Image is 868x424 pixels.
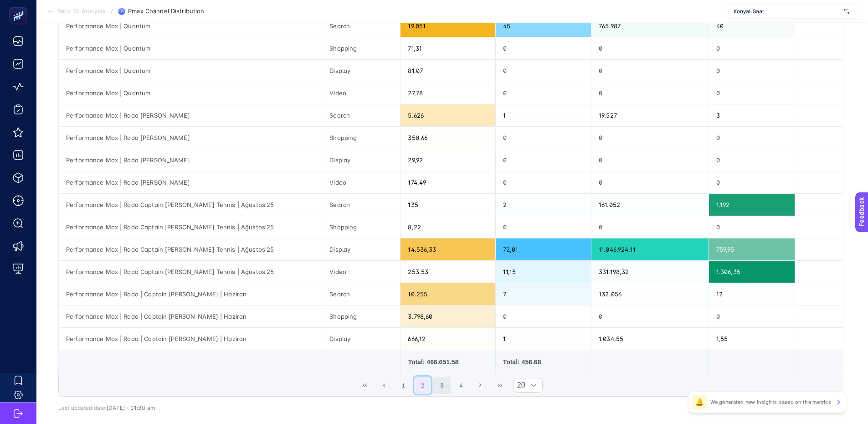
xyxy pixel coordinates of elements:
div: 0 [591,216,709,238]
div: 765.987 [591,15,709,37]
div: 0 [591,60,709,82]
div: 0 [496,82,591,104]
span: Konyalı Saat [734,8,840,15]
div: 161.052 [591,194,709,216]
div: 1 [496,328,591,350]
button: Next Page [472,377,489,394]
p: We generated new insights based on the metrics [710,398,831,406]
span: Pmax Channel Distribution [128,8,204,15]
button: 1 [395,377,412,394]
img: svg%3e [844,7,849,16]
div: 759,95 [709,238,795,260]
div: 72,01 [496,238,591,260]
div: 7 [496,283,591,305]
span: Last updated date: [58,404,107,411]
div: Display [322,149,400,171]
span: Back To Analysis [57,8,105,15]
div: 0 [709,37,795,59]
div: Display [322,238,400,260]
div: 0 [709,82,795,104]
div: Total: 456.68 [503,357,584,367]
div: Performance Max | Quantum [59,15,322,37]
div: Performance Max | Rado Captain [PERSON_NAME] Tennis | Ağustos'25 [59,194,322,216]
div: 1.306,35 [709,261,795,283]
div: Search [322,194,400,216]
div: Performance Max | Rado Captain [PERSON_NAME] Tennis | Ağustos'25 [59,238,322,260]
div: Performance Max | Rado [PERSON_NAME] [59,149,322,171]
div: 0 [591,149,709,171]
div: Video [322,261,400,283]
div: 1 [496,104,591,126]
div: 666,12 [401,328,495,350]
div: 0 [591,171,709,193]
div: Video [322,82,400,104]
div: Display [322,60,400,82]
div: 19.527 [591,104,709,126]
div: 3 [709,104,795,126]
div: 0 [709,171,795,193]
button: Previous Page [375,377,393,394]
div: 0 [709,149,795,171]
div: 0 [591,127,709,149]
div: 0 [496,127,591,149]
button: First Page [356,377,374,394]
div: 27,78 [401,82,495,104]
div: 1.192 [709,194,795,216]
div: 0 [496,60,591,82]
div: 14.536,33 [401,238,495,260]
div: 45 [496,15,591,37]
div: 11,15 [496,261,591,283]
div: Search [322,15,400,37]
span: / [111,7,113,15]
div: 🔔 [692,395,707,409]
div: 0 [496,37,591,59]
div: Performance Max | Quantum [59,37,322,59]
span: Rows per page [514,378,525,392]
button: 2 [414,377,431,394]
div: 0 [591,82,709,104]
div: Performance Max | Rado [PERSON_NAME] [59,127,322,149]
div: Video [322,171,400,193]
div: 5.626 [401,104,495,126]
div: Shopping [322,216,400,238]
div: 0 [709,305,795,327]
div: Search [322,104,400,126]
div: 12 [709,283,795,305]
div: Performance Max | Rado Captain [PERSON_NAME] Tennis | Ağustos'25 [59,216,322,238]
div: Display [322,328,400,350]
div: 1,55 [709,328,795,350]
div: 71,31 [401,37,495,59]
div: Shopping [322,37,400,59]
div: 81,07 [401,60,495,82]
div: 40 [709,15,795,37]
div: 0 [496,216,591,238]
div: 11.046.924,11 [591,238,709,260]
div: 0 [709,60,795,82]
button: 4 [452,377,470,394]
div: 10.255 [401,283,495,305]
div: Performance Max | Quantum [59,60,322,82]
div: 350,66 [401,127,495,149]
div: Performance Max | Rado [PERSON_NAME] [59,104,322,126]
div: 0 [709,216,795,238]
div: 29,92 [401,149,495,171]
div: 0 [709,127,795,149]
div: Performance Max | Rado | Captain [PERSON_NAME] | Haziran [59,305,322,327]
div: 8,22 [401,216,495,238]
div: Performance Max | Rado | Captain [PERSON_NAME] | Haziran [59,328,322,350]
div: Performance Max | Rado Captain [PERSON_NAME] Tennis | Ağustos'25 [59,261,322,283]
div: Total: 466.651.58 [408,357,488,367]
div: Shopping [322,305,400,327]
div: 132.056 [591,283,709,305]
div: 0 [496,171,591,193]
div: Search [322,283,400,305]
div: 3.798,60 [401,305,495,327]
div: 0 [496,149,591,171]
div: 0 [591,305,709,327]
button: 3 [433,377,451,394]
button: Last Page [491,377,508,394]
span: [DATE]・01:30 am [107,404,155,411]
div: Performance Max | Rado [PERSON_NAME] [59,171,322,193]
div: 0 [591,37,709,59]
div: 253,53 [401,261,495,283]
